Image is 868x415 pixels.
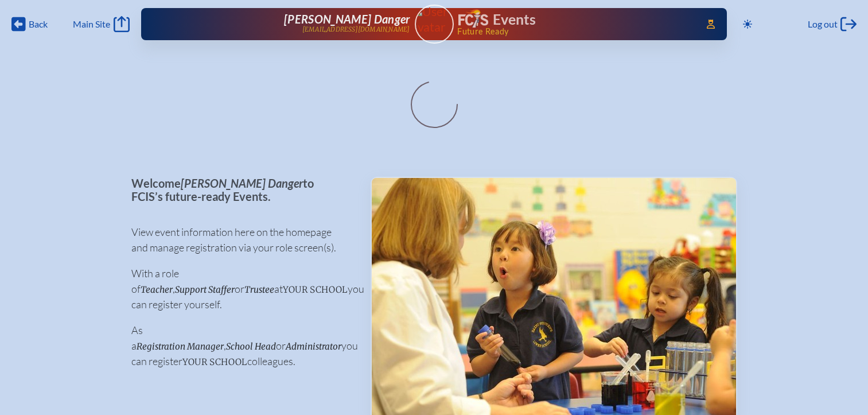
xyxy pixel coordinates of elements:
span: your school [283,284,348,295]
span: Administrator [286,341,341,352]
span: Registration Manager [137,341,224,352]
span: School Head [226,341,276,352]
span: Teacher [141,284,173,295]
a: [PERSON_NAME] Danger[EMAIL_ADDRESS][DOMAIN_NAME] [178,13,410,36]
span: Trustee [244,284,274,295]
span: Future Ready [457,28,690,36]
p: With a role of , or at you can register yourself. [131,266,352,312]
span: [PERSON_NAME] Danger [284,12,410,26]
p: As a , or you can register colleagues. [131,323,352,369]
span: Main Site [73,18,110,30]
p: View event information here on the homepage and manage registration via your role screen(s). [131,224,352,255]
a: Main Site [73,16,129,32]
span: [PERSON_NAME] Danger [181,176,303,190]
img: User Avatar [410,4,458,34]
span: Support Staffer [175,284,235,295]
div: FCIS Events — Future ready [458,9,691,36]
span: your school [182,356,247,367]
a: User Avatar [415,5,454,44]
p: [EMAIL_ADDRESS][DOMAIN_NAME] [302,26,410,33]
span: Log out [808,18,838,30]
p: Welcome to FCIS’s future-ready Events. [131,177,352,203]
span: Back [29,18,48,30]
